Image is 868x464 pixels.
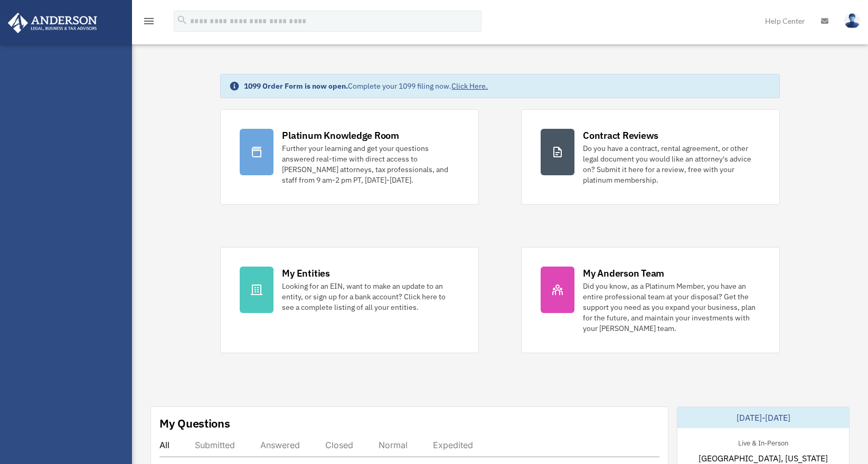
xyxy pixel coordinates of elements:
[260,440,300,450] div: Answered
[325,440,353,450] div: Closed
[677,407,849,428] div: [DATE]-[DATE]
[159,440,169,450] div: All
[282,143,459,185] div: Further your learning and get your questions answered real-time with direct access to [PERSON_NAM...
[451,81,488,91] a: Click Here.
[730,437,797,448] div: Live & In-Person
[195,440,235,450] div: Submitted
[143,18,155,27] a: menu
[5,13,100,33] img: Anderson Advisors Platinum Portal
[379,440,408,450] div: Normal
[583,143,760,185] div: Do you have a contract, rental agreement, or other legal document you would like an attorney's ad...
[143,15,155,27] i: menu
[282,129,399,142] div: Platinum Knowledge Room
[220,247,479,353] a: My Entities Looking for an EIN, want to make an update to an entity, or sign up for a bank accoun...
[521,109,780,205] a: Contract Reviews Do you have a contract, rental agreement, or other legal document you would like...
[583,267,664,280] div: My Anderson Team
[159,415,230,431] div: My Questions
[521,247,780,353] a: My Anderson Team Did you know, as a Platinum Member, you have an entire professional team at your...
[282,281,459,313] div: Looking for an EIN, want to make an update to an entity, or sign up for a bank account? Click her...
[844,13,860,29] img: User Pic
[176,14,188,26] i: search
[282,267,329,280] div: My Entities
[433,440,473,450] div: Expedited
[244,81,488,91] div: Complete your 1099 filing now.
[220,109,479,205] a: Platinum Knowledge Room Further your learning and get your questions answered real-time with dire...
[583,281,760,334] div: Did you know, as a Platinum Member, you have an entire professional team at your disposal? Get th...
[583,129,658,142] div: Contract Reviews
[244,81,348,91] strong: 1099 Order Form is now open.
